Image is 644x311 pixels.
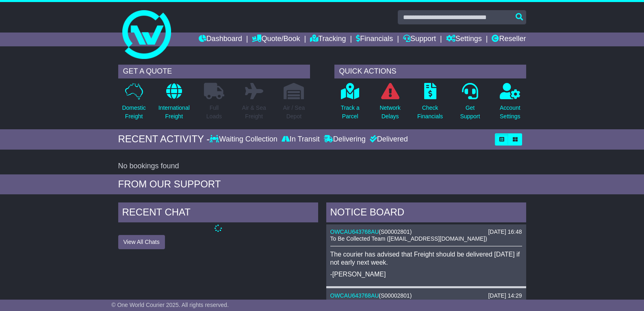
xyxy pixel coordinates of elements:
[118,65,310,78] div: GET A QUOTE
[330,292,379,299] a: OWCAU643768AU
[158,83,190,125] a: InternationalFreight
[488,228,522,235] div: [DATE] 16:48
[283,104,305,121] p: Air / Sea Depot
[252,33,300,46] a: Quote/Book
[310,33,346,46] a: Tracking
[330,292,522,299] div: ( )
[118,162,526,171] div: No bookings found
[322,135,368,144] div: Delivering
[403,33,436,46] a: Support
[330,235,487,242] span: To Be Collected Team ([EMAIL_ADDRESS][DOMAIN_NAME])
[417,83,443,125] a: CheckFinancials
[368,135,408,144] div: Delivered
[330,270,522,278] p: -[PERSON_NAME]
[340,83,360,125] a: Track aParcel
[280,135,322,144] div: In Transit
[326,202,526,224] div: NOTICE BOARD
[122,104,145,121] p: Domestic Freight
[492,33,526,46] a: Reseller
[417,104,443,121] p: Check Financials
[460,83,480,125] a: GetSupport
[499,83,521,125] a: AccountSettings
[199,33,242,46] a: Dashboard
[118,133,210,145] div: RECENT ACTIVITY -
[330,228,379,235] a: OWCAU643768AU
[356,33,393,46] a: Financials
[488,292,522,299] div: [DATE] 14:29
[204,104,224,121] p: Full Loads
[111,302,229,308] span: © One World Courier 2025. All rights reserved.
[330,250,522,266] p: The courier has advised that Freight should be delivered [DATE] if not early next week.
[381,228,410,235] span: S00002801
[242,104,266,121] p: Air & Sea Freight
[379,83,401,125] a: NetworkDelays
[381,292,410,299] span: S00002801
[330,228,522,235] div: ( )
[341,104,360,121] p: Track a Parcel
[210,135,279,144] div: Waiting Collection
[118,235,165,249] button: View All Chats
[330,299,504,306] span: In Transit and Delivery Team ([EMAIL_ADDRESS][DOMAIN_NAME])
[500,104,520,121] p: Account Settings
[460,104,480,121] p: Get Support
[158,104,190,121] p: International Freight
[118,202,318,224] div: RECENT CHAT
[118,178,526,190] div: FROM OUR SUPPORT
[446,33,482,46] a: Settings
[334,65,526,78] div: QUICK ACTIONS
[379,104,400,121] p: Network Delays
[121,83,146,125] a: DomesticFreight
